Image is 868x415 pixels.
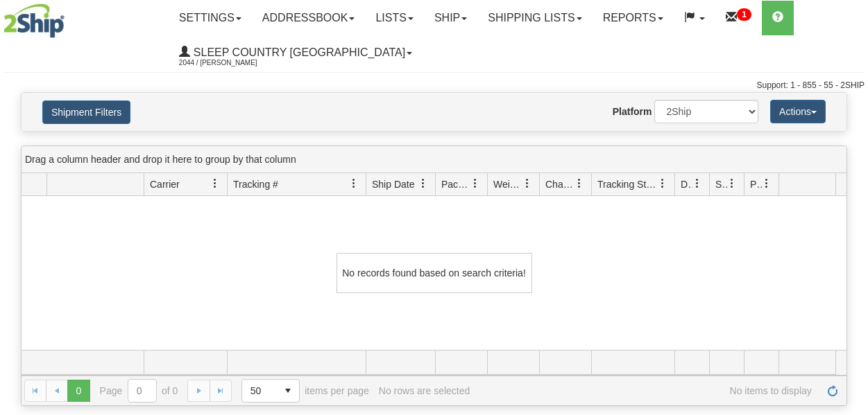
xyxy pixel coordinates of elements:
iframe: chat widget [836,136,867,278]
a: Ship [424,1,477,35]
span: Tracking Status [597,177,658,191]
span: Ship Date [372,177,414,191]
a: Ship Date filter column settings [411,172,435,195]
a: 1 [715,1,762,35]
a: Tracking Status filter column settings [651,172,674,195]
a: Addressbook [252,1,366,35]
span: Shipment Issues [715,177,727,191]
a: Tracking # filter column settings [342,172,366,195]
sup: 1 [737,8,751,21]
span: Page sizes drop down [241,379,300,403]
span: items per page [241,379,369,403]
span: Charge [545,177,575,191]
a: Packages filter column settings [463,172,487,195]
a: Refresh [822,380,844,402]
span: Page of 0 [100,379,178,403]
div: grid grouping header [22,146,846,173]
div: No records found based on search criteria! [337,253,532,293]
label: Platform [613,105,652,118]
a: Shipment Issues filter column settings [720,172,744,195]
a: Lists [365,1,423,35]
a: Reports [593,1,674,35]
a: Settings [169,1,252,35]
div: No rows are selected [379,385,470,396]
img: logo2044.jpg [3,3,65,38]
span: Packages [441,177,470,191]
span: Pickup Status [750,177,762,191]
span: 50 [250,384,269,398]
div: Support: 1 - 855 - 55 - 2SHIP [3,80,865,91]
span: Delivery Status [681,177,692,191]
a: Shipping lists [477,1,592,35]
span: select [277,380,299,402]
a: Pickup Status filter column settings [755,172,778,195]
span: Sleep Country [GEOGRAPHIC_DATA] [190,46,405,58]
a: Weight filter column settings [516,172,539,195]
a: Charge filter column settings [568,172,591,195]
span: Tracking # [233,177,278,191]
button: Shipment Filters [42,100,130,124]
span: Weight [493,177,522,191]
span: 2044 / [PERSON_NAME] [179,56,283,70]
button: Actions [770,100,826,123]
span: Page 0 [67,380,90,402]
a: Carrier filter column settings [203,172,227,195]
span: Carrier [150,177,180,191]
span: No items to display [479,385,812,396]
a: Sleep Country [GEOGRAPHIC_DATA] 2044 / [PERSON_NAME] [169,35,423,70]
a: Delivery Status filter column settings [686,172,709,195]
